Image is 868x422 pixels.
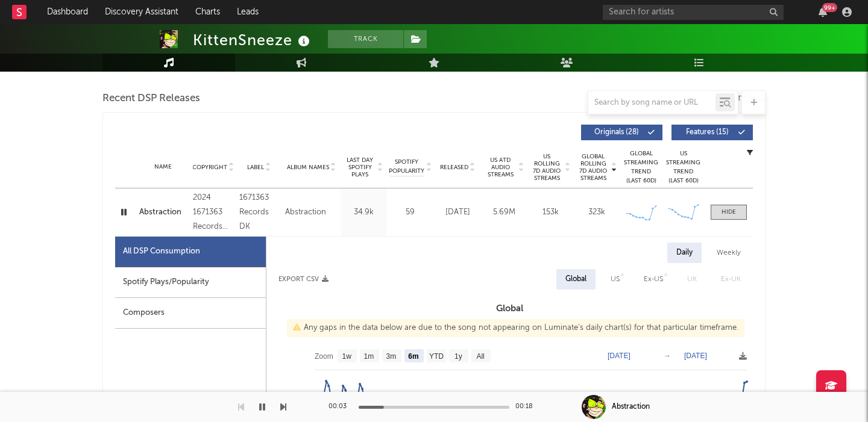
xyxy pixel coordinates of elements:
[644,272,663,287] div: Ex-US
[329,400,353,414] div: 00:03
[454,352,462,361] text: 1y
[476,352,484,361] text: All
[588,98,715,108] input: Search by song name or URL
[408,352,418,361] text: 6m
[679,129,735,136] span: Features ( 15 )
[565,272,587,287] div: Global
[328,30,403,48] button: Track
[708,243,750,263] div: Weekly
[342,352,352,361] text: 1w
[278,276,329,283] button: Export CSV
[581,125,662,140] button: Originals(28)
[139,206,187,219] a: Abstraction
[822,3,837,12] div: 99 +
[344,206,383,219] div: 34.9k
[530,206,571,219] div: 153k
[139,163,187,172] div: Name
[389,158,424,176] span: Spotify Popularity
[577,153,610,182] span: Global Rolling 7D Audio Streams
[665,149,702,185] div: US Streaming Trend (Last 60D)
[247,164,264,171] span: Label
[612,402,650,412] div: Abstraction
[287,164,329,171] span: Album Names
[193,191,233,234] div: 2024 1671363 Records DK
[266,302,753,316] h3: Global
[671,125,753,140] button: Features(15)
[344,157,376,178] span: Last Day Spotify Plays
[684,352,707,360] text: [DATE]
[484,206,524,219] div: 5.69M
[364,352,374,361] text: 1m
[285,205,326,220] div: Abstraction
[115,298,266,329] div: Composers
[664,352,671,360] text: →
[386,352,397,361] text: 3m
[192,164,227,171] span: Copyright
[611,272,620,287] div: US
[123,244,200,259] div: All DSP Consumption
[819,7,827,17] button: 99+
[389,206,432,219] div: 59
[603,5,784,20] input: Search for artists
[589,129,644,136] span: Originals ( 28 )
[667,243,702,263] div: Daily
[193,30,313,50] div: KittenSneeze
[515,400,539,414] div: 00:18
[315,352,333,361] text: Zoom
[440,164,468,171] span: Released
[438,206,478,219] div: [DATE]
[608,352,631,360] text: [DATE]
[530,153,564,182] span: US Rolling 7D Audio Streams
[484,157,517,178] span: US ATD Audio Streams
[239,191,279,234] div: 1671363 Records DK
[623,149,659,185] div: Global Streaming Trend (Last 60D)
[115,267,266,298] div: Spotify Plays/Popularity
[115,237,266,267] div: All DSP Consumption
[429,352,444,361] text: YTD
[577,206,617,219] div: 323k
[287,319,744,337] div: Any gaps in the data below are due to the song not appearing on Luminate's daily chart(s) for tha...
